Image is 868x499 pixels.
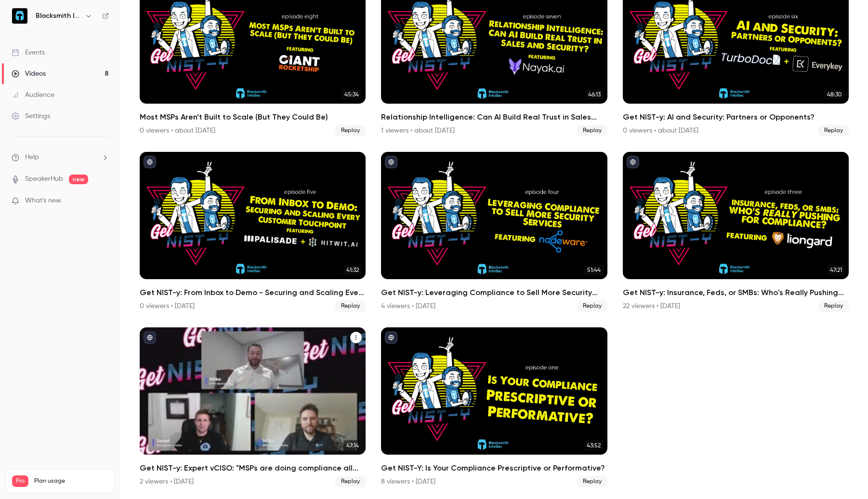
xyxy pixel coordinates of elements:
div: Settings [12,111,50,121]
li: Get NIST-y: Leveraging Compliance to Sell More Security Services [381,152,607,312]
span: 46:13 [585,89,604,100]
h2: Get NIST-y: AI and Security: Partners or Opponents? [623,111,849,123]
li: Get NIST-y: Insurance, Feds, or SMBs: Who's Really Pushing for Compliance? [623,152,849,312]
button: Gif picker [30,316,38,324]
span: 45:34 [342,89,362,100]
div: 22 viewers • [DATE] [623,301,680,311]
h2: Get NIST-y: Expert vCISO: "MSPs are doing compliance all wrong!" [140,462,366,474]
div: user says… [8,55,185,103]
div: Events [12,48,45,57]
div: Hello! Is local recording still in beta? Any chance we can add that to our account? Thanks! [35,55,185,95]
h2: Most MSPs Aren’t Built to Scale (But They Could Be) [140,111,366,123]
a: 43:52Get NIST-Y: Is Your Compliance Prescriptive or Performative?8 viewers • [DATE]Replay [381,327,607,487]
div: Give the team a way to reach you: [8,103,140,124]
div: Close [169,4,186,21]
button: published [385,331,397,344]
span: Replay [577,300,607,312]
button: published [385,156,397,168]
h2: Get NIST-y: Leveraging Compliance to Sell More Security Services [381,287,607,298]
h2: Get NIST-y: From Inbox to Demo - Securing and Scaling Every Customer Touchpoint [140,287,366,298]
input: Enter your email [20,156,173,166]
span: Replay [818,300,849,312]
button: Start recording [61,316,69,324]
li: Get NIST-y: From Inbox to Demo - Securing and Scaling Every Customer Touchpoint [140,152,366,312]
span: What's new [25,196,61,206]
div: 8 viewers • [DATE] [381,477,435,486]
div: Hello! Is local recording still in beta? Any chance we can add that to our account? Thanks! [42,61,177,90]
li: help-dropdown-opener [12,152,109,162]
li: Get NIST-Y: Is Your Compliance Prescriptive or Performative? [381,327,607,487]
span: Pro [12,475,28,487]
div: 0 viewers • about [DATE] [140,126,215,135]
span: Replay [335,300,366,312]
span: 47:21 [827,265,845,275]
div: Audience [12,90,54,100]
a: 41:32Get NIST-y: From Inbox to Demo - Securing and Scaling Every Customer Touchpoint0 viewers • [... [140,152,366,312]
textarea: Message… [8,296,184,312]
span: new [69,175,88,184]
div: 0 viewers • about [DATE] [623,126,698,135]
li: Get NIST-y: Expert vCISO: "MSPs are doing compliance all wrong!" [140,327,366,487]
span: Help [25,152,39,162]
span: 43:52 [584,440,604,451]
div: 2 viewers • [DATE] [140,477,194,486]
div: You will be notified here and by email [20,142,173,153]
button: Home [151,4,169,22]
button: published [627,156,639,168]
div: Operator says… [8,103,185,125]
div: 0 viewers • [DATE] [140,301,195,311]
button: Emoji picker [15,316,23,324]
div: Operator says… [8,125,185,193]
a: 51:44Get NIST-y: Leveraging Compliance to Sell More Security Services4 viewers • [DATE]Replay [381,152,607,312]
button: Send a message… [165,312,181,327]
button: published [144,331,156,344]
h2: Get NIST-y: Insurance, Feds, or SMBs: Who's Really Pushing for Compliance? [623,287,849,298]
span: Replay [577,476,607,487]
img: Blacksmith InfoSec [12,8,27,24]
img: Profile image for Operator [27,5,43,21]
span: Replay [577,125,607,136]
h2: Get NIST-Y: Is Your Compliance Prescriptive or Performative? [381,462,607,474]
span: Replay [335,125,366,136]
span: 41:32 [343,265,362,275]
div: 4 viewers • [DATE] [381,301,435,311]
button: Upload attachment [46,316,53,324]
span: 51:44 [584,265,604,275]
div: 1 viewers • about [DATE] [381,126,455,135]
span: Plan usage [34,477,108,485]
p: The team can also help [47,12,120,22]
h2: Relationship Intelligence: Can AI Build Real Trust in Sales and Security? [381,111,607,123]
div: Videos [12,69,46,79]
a: 47:21Get NIST-y: Insurance, Feds, or SMBs: Who's Really Pushing for Compliance?22 viewers • [DATE... [623,152,849,312]
span: 47:14 [343,440,362,451]
div: Give the team a way to reach you: [15,109,132,119]
span: Replay [818,125,849,136]
h1: Operator [47,5,81,12]
a: 47:14Get NIST-y: Expert vCISO: "MSPs are doing compliance all wrong!"2 viewers • [DATE]Replay [140,327,366,487]
span: 48:30 [824,89,845,100]
button: published [144,156,156,168]
a: SpeakerHub [25,174,63,184]
button: go back [6,4,25,22]
h6: Blacksmith InfoSec [36,11,81,21]
span: Replay [335,476,366,487]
